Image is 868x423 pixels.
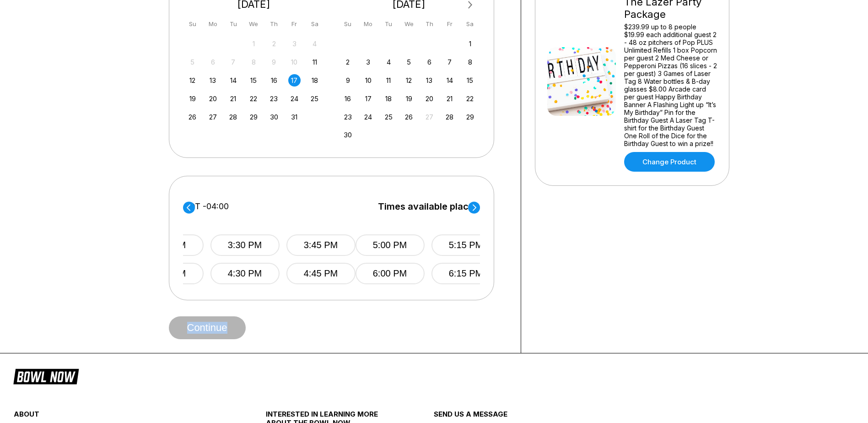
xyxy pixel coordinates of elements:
[378,201,474,211] span: Times available place
[403,74,415,87] div: Choose Wednesday, November 12th, 2025
[227,56,239,68] div: Not available Tuesday, October 7th, 2025
[423,74,436,87] div: Choose Thursday, November 13th, 2025
[362,56,374,68] div: Choose Monday, November 3rd, 2025
[464,18,476,30] div: Sa
[383,18,395,30] div: Tu
[443,56,456,68] div: Choose Friday, November 7th, 2025
[134,234,203,256] button: 3:15 PM
[403,18,415,30] div: We
[227,18,239,30] div: Tu
[403,111,415,123] div: Choose Wednesday, November 26th, 2025
[268,38,280,50] div: Not available Thursday, October 2nd, 2025
[185,37,323,123] div: month 2025-10
[342,56,354,68] div: Choose Sunday, November 2nd, 2025
[248,111,260,123] div: Choose Wednesday, October 29th, 2025
[383,111,395,123] div: Choose Tuesday, November 25th, 2025
[288,111,301,123] div: Choose Friday, October 31st, 2025
[288,18,301,30] div: Fr
[464,92,476,105] div: Choose Saturday, November 22nd, 2025
[227,92,239,105] div: Choose Tuesday, October 21st, 2025
[362,18,374,30] div: Mo
[464,56,476,68] div: Choose Saturday, November 8th, 2025
[186,92,199,105] div: Choose Sunday, October 19th, 2025
[227,111,239,123] div: Choose Tuesday, October 28th, 2025
[248,92,260,105] div: Choose Wednesday, October 22nd, 2025
[443,18,456,30] div: Fr
[403,92,415,105] div: Choose Wednesday, November 19th, 2025
[186,111,199,123] div: Choose Sunday, October 26th, 2025
[362,92,374,105] div: Choose Monday, November 17th, 2025
[342,111,354,123] div: Choose Sunday, November 23rd, 2025
[443,74,456,87] div: Choose Friday, November 14th, 2025
[288,38,301,50] div: Not available Friday, October 3rd, 2025
[207,111,219,123] div: Choose Monday, October 27th, 2025
[184,201,229,211] span: EDT -04:00
[464,38,476,50] div: Choose Saturday, November 1st, 2025
[443,92,456,105] div: Choose Friday, November 21st, 2025
[248,74,260,87] div: Choose Wednesday, October 15th, 2025
[308,18,321,30] div: Sa
[340,37,478,141] div: month 2025-11
[268,92,280,105] div: Choose Thursday, October 23rd, 2025
[547,47,616,116] img: The Lazer Party Package
[268,18,280,30] div: Th
[624,23,717,147] div: $239.99 up to 8 people $19.99 each additional guest 2 - 48 oz pitchers of Pop PLUS Unlimited Refi...
[268,74,280,87] div: Choose Thursday, October 16th, 2025
[383,56,395,68] div: Choose Tuesday, November 4th, 2025
[308,74,321,87] div: Choose Saturday, October 18th, 2025
[423,18,436,30] div: Th
[464,74,476,87] div: Choose Saturday, November 15th, 2025
[210,234,279,256] button: 3:30 PM
[227,74,239,87] div: Choose Tuesday, October 14th, 2025
[355,234,424,256] button: 5:00 PM
[443,111,456,123] div: Choose Friday, November 28th, 2025
[624,152,715,172] a: Change Product
[210,263,279,284] button: 4:30 PM
[464,111,476,123] div: Choose Saturday, November 29th, 2025
[207,92,219,105] div: Choose Monday, October 20th, 2025
[286,234,355,256] button: 3:45 PM
[207,74,219,87] div: Choose Monday, October 13th, 2025
[423,111,436,123] div: Not available Thursday, November 27th, 2025
[423,92,436,105] div: Choose Thursday, November 20th, 2025
[286,263,355,284] button: 4:45 PM
[431,234,500,256] button: 5:15 PM
[355,263,424,284] button: 6:00 PM
[383,92,395,105] div: Choose Tuesday, November 18th, 2025
[134,263,203,284] button: 4:15 PM
[14,410,224,423] div: about
[207,56,219,68] div: Not available Monday, October 6th, 2025
[186,74,199,87] div: Choose Sunday, October 12th, 2025
[268,56,280,68] div: Not available Thursday, October 9th, 2025
[403,56,415,68] div: Choose Wednesday, November 5th, 2025
[342,129,354,141] div: Choose Sunday, November 30th, 2025
[268,111,280,123] div: Choose Thursday, October 30th, 2025
[186,18,199,30] div: Su
[248,18,260,30] div: We
[248,56,260,68] div: Not available Wednesday, October 8th, 2025
[288,92,301,105] div: Choose Friday, October 24th, 2025
[362,111,374,123] div: Choose Monday, November 24th, 2025
[207,18,219,30] div: Mo
[431,263,500,284] button: 6:15 PM
[308,56,321,68] div: Choose Saturday, October 11th, 2025
[423,56,436,68] div: Choose Thursday, November 6th, 2025
[288,56,301,68] div: Not available Friday, October 10th, 2025
[342,92,354,105] div: Choose Sunday, November 16th, 2025
[308,38,321,50] div: Not available Saturday, October 4th, 2025
[248,38,260,50] div: Not available Wednesday, October 1st, 2025
[383,74,395,87] div: Choose Tuesday, November 11th, 2025
[288,74,301,87] div: Choose Friday, October 17th, 2025
[362,74,374,87] div: Choose Monday, November 10th, 2025
[186,56,199,68] div: Not available Sunday, October 5th, 2025
[342,74,354,87] div: Choose Sunday, November 9th, 2025
[308,92,321,105] div: Choose Saturday, October 25th, 2025
[342,18,354,30] div: Su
